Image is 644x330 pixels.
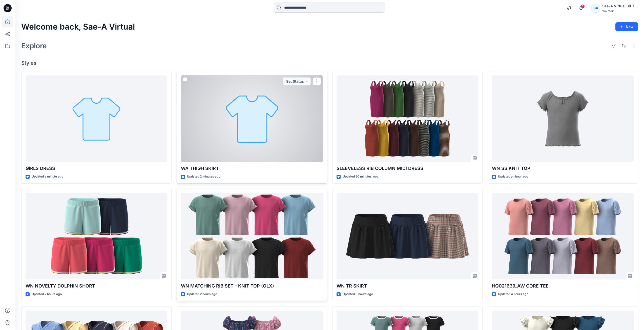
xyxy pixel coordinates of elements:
[32,292,62,297] p: Updated 2 hours ago
[181,75,323,162] a: WA THIGH SKIRT
[581,4,585,8] span: 1
[21,22,135,32] h2: Welcome back, Sae-A Virtual
[498,174,528,179] p: Updated an hour ago
[187,292,217,297] p: Updated 2 hours ago
[602,9,638,13] div: Walmart
[492,282,634,290] p: HQ021639_AW CORE TEE
[181,282,323,290] p: WN MATCHING RIB SET - KNIT TOP (OLX)
[26,75,167,162] a: GIRLS DRESS
[337,165,478,172] p: SLEEVELESS RIB COLUMN MIDI DRESS
[492,75,634,162] a: WN SS KNIT TOP
[181,165,323,172] p: WA THIGH SKIRT
[337,193,478,280] a: WN TR SKIRT
[337,75,478,162] a: SLEEVELESS RIB COLUMN MIDI DRESS
[492,193,634,280] a: HQ021639_AW CORE TEE
[26,165,167,172] p: GIRLS DRESS
[21,60,638,66] h4: Styles
[21,42,47,50] h2: Explore
[602,3,638,9] div: Sae-A Virtual 3d Team
[26,282,167,290] p: WN NOVELTY DOLPHIN SHORT
[343,174,378,179] p: Updated 20 minutes ago
[615,22,638,31] button: New
[26,193,167,280] a: WN NOVELTY DOLPHIN SHORT
[187,174,220,179] p: Updated 2 minutes ago
[591,4,600,13] div: SA
[343,292,373,297] p: Updated 3 hours ago
[181,193,323,280] a: WN MATCHING RIB SET - KNIT TOP (OLX)
[498,292,528,297] p: Updated 4 hours ago
[337,282,478,290] p: WN TR SKIRT
[32,174,63,179] p: Updated a minute ago
[492,165,634,172] p: WN SS KNIT TOP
